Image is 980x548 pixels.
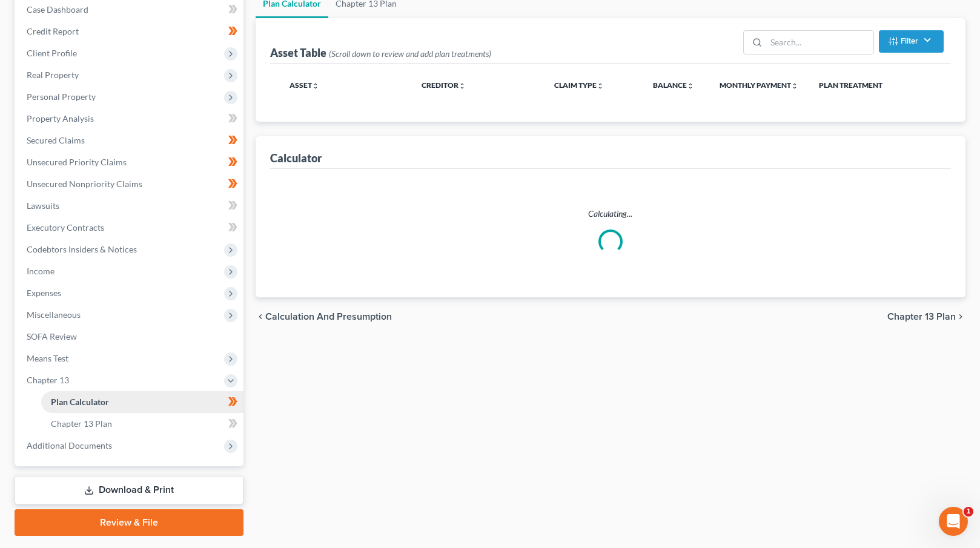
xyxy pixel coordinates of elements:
[17,195,243,217] a: Lawsuits
[27,222,104,233] span: Executory Contracts
[27,309,81,320] span: Miscellaneous
[27,26,79,36] span: Credit Report
[15,509,243,536] a: Review & File
[27,135,85,145] span: Secured Claims
[687,82,694,90] i: unfold_more
[256,312,392,322] button: chevron_left Calculation and Presumption
[265,312,392,322] span: Calculation and Presumption
[956,312,965,322] i: chevron_right
[459,82,466,90] i: unfold_more
[17,21,243,42] a: Credit Report
[964,507,973,517] span: 1
[27,48,77,58] span: Client Profile
[329,48,491,59] span: (Scroll down to review and add plan treatments)
[15,476,243,504] a: Download & Print
[41,391,243,413] a: Plan Calculator
[27,353,68,363] span: Means Test
[17,173,243,195] a: Unsecured Nonpriority Claims
[27,113,94,124] span: Property Analysis
[879,30,944,53] button: Filter
[290,81,319,90] a: Assetunfold_more
[270,151,322,165] div: Calculator
[939,507,968,536] iframe: Intercom live chat
[27,4,88,15] span: Case Dashboard
[51,418,112,429] span: Chapter 13 Plan
[27,200,59,211] span: Lawsuits
[27,70,79,80] span: Real Property
[256,312,265,322] i: chevron_left
[41,413,243,435] a: Chapter 13 Plan
[554,81,604,90] a: Claim Typeunfold_more
[653,81,694,90] a: Balanceunfold_more
[27,288,61,298] span: Expenses
[887,312,965,322] button: Chapter 13 Plan chevron_right
[27,179,142,189] span: Unsecured Nonpriority Claims
[27,331,77,342] span: SOFA Review
[280,208,942,220] p: Calculating...
[791,82,798,90] i: unfold_more
[27,244,137,254] span: Codebtors Insiders & Notices
[27,375,69,385] span: Chapter 13
[17,151,243,173] a: Unsecured Priority Claims
[17,130,243,151] a: Secured Claims
[887,312,956,322] span: Chapter 13 Plan
[17,108,243,130] a: Property Analysis
[597,82,604,90] i: unfold_more
[27,157,127,167] span: Unsecured Priority Claims
[27,91,96,102] span: Personal Property
[17,217,243,239] a: Executory Contracts
[51,397,109,407] span: Plan Calculator
[312,82,319,90] i: unfold_more
[766,31,873,54] input: Search...
[27,266,55,276] span: Income
[270,45,491,60] div: Asset Table
[422,81,466,90] a: Creditorunfold_more
[720,81,798,90] a: Monthly Paymentunfold_more
[17,326,243,348] a: SOFA Review
[809,73,942,97] th: Plan Treatment
[27,440,112,451] span: Additional Documents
